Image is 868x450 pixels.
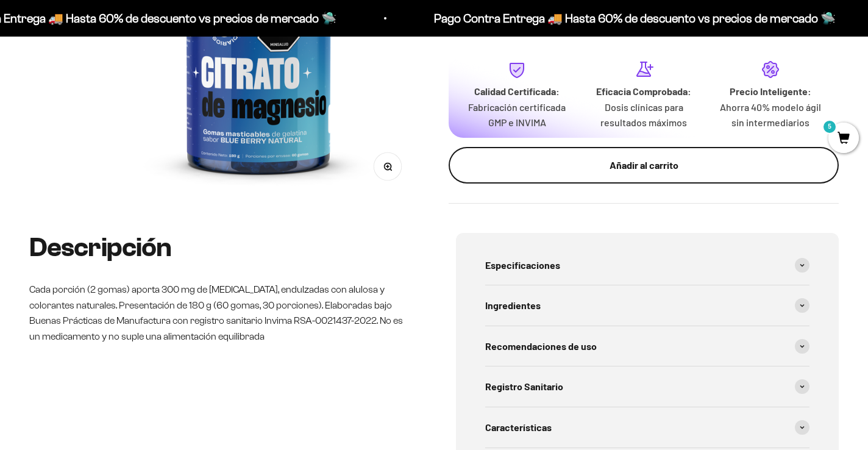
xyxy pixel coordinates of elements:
p: Ahorra 40% modelo ágil sin intermediarios [717,99,824,130]
span: Registro Sanitario [485,379,563,395]
strong: Eficacia Comprobada: [596,85,691,97]
summary: Ingredientes [485,285,809,326]
span: Características [485,420,552,435]
summary: Características [485,407,809,448]
strong: Precio Inteligente: [730,85,811,97]
p: Dosis clínicas para resultados máximos [590,99,697,130]
div: Añadir al carrito [473,157,814,173]
a: 5 [828,132,859,146]
span: Especificaciones [485,257,560,273]
p: Pago Contra Entrega 🚚 Hasta 60% de descuento vs precios de mercado 🛸 [434,9,836,28]
summary: Recomendaciones de uso [485,326,809,366]
span: Ingredientes [485,298,541,313]
p: Fabricación certificada GMP e INVIMA [463,99,571,130]
mark: 5 [822,120,837,134]
span: Recomendaciones de uso [485,338,597,354]
summary: Especificaciones [485,245,809,285]
p: Cada porción (2 gomas) aporta 300 mg de [MEDICAL_DATA], endulzadas con alulosa y colorantes natur... [29,282,412,344]
strong: Calidad Certificada: [474,85,560,97]
h2: Descripción [29,233,412,262]
summary: Registro Sanitario [485,366,809,407]
button: Añadir al carrito [449,147,839,184]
